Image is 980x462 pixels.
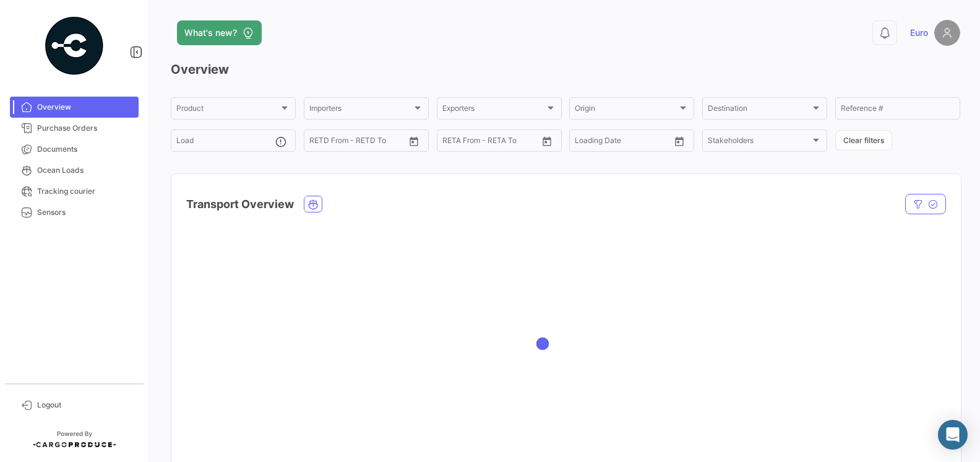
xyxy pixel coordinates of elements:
[335,138,380,147] input: To
[670,132,689,150] button: Open calendar
[304,196,322,212] button: Ocean
[37,399,134,411] span: Logout
[575,106,677,115] span: Origin
[835,130,892,150] button: Clear filters
[708,106,810,115] span: Destination
[468,138,514,147] input: To
[184,27,237,39] span: What's new?
[10,202,139,223] a: Sensors
[442,138,460,147] input: From
[43,15,105,77] img: powered-by.png
[10,160,139,181] a: Ocean Loads
[309,138,327,147] input: From
[442,106,545,115] span: Exporters
[37,102,134,113] span: Overview
[186,196,294,213] h4: Transport Overview
[538,132,556,150] button: Open calendar
[171,61,960,78] h3: Overview
[575,138,592,147] input: From
[10,139,139,160] a: Documents
[37,144,134,155] span: Documents
[37,207,134,218] span: Sensors
[309,106,412,115] span: Importers
[405,132,423,150] button: Open calendar
[10,97,139,118] a: Overview
[934,20,960,46] img: placeholder-user.png
[37,186,134,197] span: Tracking courier
[708,138,810,147] span: Stakeholders
[10,118,139,139] a: Purchase Orders
[10,181,139,202] a: Tracking courier
[910,27,928,39] span: Euro
[938,420,968,450] div: Abrir Intercom Messenger
[37,123,134,134] span: Purchase Orders
[176,106,279,115] span: Product
[177,20,262,45] button: What's new?
[37,165,134,176] span: Ocean Loads
[601,138,646,147] input: To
